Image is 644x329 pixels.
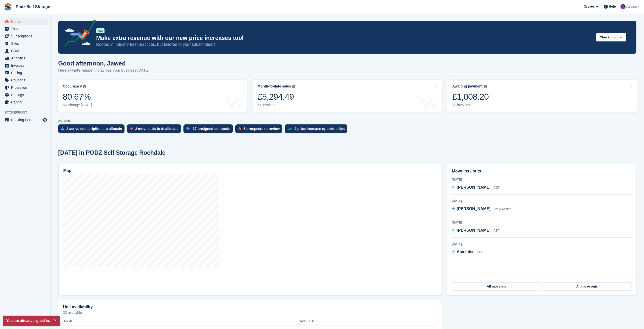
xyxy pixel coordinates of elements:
a: 17 unsigned contracts [183,124,235,136]
div: [DATE] [452,220,632,225]
a: menu [3,69,48,76]
img: active_subscription_to_allocate_icon-d502201f5373d7db506a760aba3b589e785aa758c864c3986d89f69b8ff3... [61,127,64,130]
span: [PERSON_NAME] [457,207,491,211]
a: Occupancy 80.67% No change [DATE] [58,80,247,112]
img: contract_signature_icon-13c848040528278c33f63329250d36e43548de30e8caae1d1a13099fd9432cc5.svg [186,127,190,130]
a: Map [58,164,442,295]
a: menu [3,116,48,123]
p: Make extra revenue with our new price increases tool [96,34,592,42]
span: Coupons [11,77,41,84]
span: Sites [11,40,41,47]
img: icon-info-grey-7440780725fd019a000dd9b08b2336e03edf1995a4989e88bcd33f0948082b44.svg [292,85,295,88]
span: Protection [11,84,41,91]
p: Here's what's happening across your business [DATE] [58,68,149,73]
div: 4 price increase opportunities [294,127,345,131]
a: menu [3,91,48,98]
div: [DATE] [452,177,632,182]
img: icon-info-grey-7440780725fd019a000dd9b08b2336e03edf1995a4989e88bcd33f0948082b44.svg [484,85,487,88]
a: Acc misr A111 [452,249,484,255]
span: Help [609,4,616,9]
p: 32 available [63,311,437,314]
a: All move outs [543,282,631,291]
a: All move ins [452,282,541,291]
a: Podz Self Storage [14,3,52,11]
a: 2 move outs to deallocate [127,124,183,136]
span: Tasks [11,25,41,32]
span: Booking Portal [11,116,41,123]
img: prospect-51fa495bee0391a8d652442698ab0144808aea92771e9ea1ae160a38d050c398.svg [238,127,241,130]
img: stora-icon-8386f47178a22dfd0bd8f6a31ec36ba5ce8667c1dd55bd0f319d3a0aa187defe.svg [4,3,12,11]
span: Capital [11,99,41,106]
div: No change [DATE] [63,103,92,107]
span: CRM [11,47,41,54]
img: icon-info-grey-7440780725fd019a000dd9b08b2336e03edf1995a4989e88bcd33f0948082b44.svg [83,85,86,88]
a: 2 active subscriptions to allocate [58,124,127,136]
h2: [DATE] in PODZ Self Storage Rochdale [58,149,165,156]
a: menu [3,40,48,47]
button: Check it out → [596,33,626,41]
a: menu [3,18,48,25]
a: menu [3,55,48,62]
div: £5,294.49 [258,92,295,102]
span: A95 [493,186,499,189]
span: A87 [493,229,499,232]
div: 80.67% [63,92,92,102]
a: [PERSON_NAME] A95 [452,184,499,191]
span: A111 [477,250,484,254]
a: [PERSON_NAME] A87 [452,227,499,234]
span: Settings [11,91,41,98]
a: 4 price increase opportunities [285,124,350,136]
div: Awaiting payment [452,84,483,89]
h1: Good afternoon, Jawed [58,60,149,67]
a: Preview store [42,117,48,123]
span: Subscriptions [11,33,41,40]
span: Create [584,4,594,9]
div: 5 prospects to review [243,127,280,131]
div: 17 unsigned contracts [193,127,230,131]
div: 2 active subscriptions to allocate [66,127,122,131]
a: 5 prospects to review [235,124,285,136]
img: price-adjustments-announcement-icon-8257ccfd72463d97f412b2fc003d46551f7dbcb40ab6d574587a9cd5c0d94... [60,20,96,49]
p: ACTIONS [58,119,636,122]
a: [PERSON_NAME] Not allocated [452,206,511,212]
a: Month-to-date sales £5,294.49 54 invoices [253,80,442,112]
span: Invoices [11,62,41,69]
th: Available [300,317,384,325]
div: [DATE] [452,199,632,203]
a: Awaiting payment £1,008.20 13 invoices [447,80,637,112]
a: menu [3,25,48,32]
img: Jawed Chowdhary [620,4,626,9]
a: menu [3,33,48,40]
div: [DATE] [452,242,632,246]
a: menu [3,62,48,69]
a: menu [3,99,48,106]
a: menu [3,47,48,54]
p: You are already signed in. [3,316,60,326]
span: Acc misr [457,250,474,254]
a: menu [3,84,48,91]
span: Analytics [11,55,41,62]
span: [PERSON_NAME] [457,185,491,189]
div: NEW [96,28,105,33]
h2: Map [63,168,71,173]
div: 54 invoices [258,103,295,107]
p: Rooted in industry best practices, but tailored to your subscriptions. [96,42,592,47]
div: Month-to-date sales [258,84,291,89]
a: menu [3,77,48,84]
img: move_outs_to_deallocate_icon-f764333ba52eb49d3ac5e1228854f67142a1ed5810a6f6cc68b1a99e826820c5.svg [130,127,133,130]
div: Occupancy [63,84,82,89]
div: 13 invoices [452,103,489,107]
span: Not allocated [493,207,511,211]
h2: Move ins / outs [452,168,632,174]
h2: Unit availability [63,305,93,309]
span: Account [626,4,639,9]
span: Pricing [11,69,41,76]
th: Name [63,317,300,325]
span: Storefront [5,110,50,115]
div: £1,008.20 [452,92,489,102]
div: 2 move outs to deallocate [135,127,178,131]
img: price_increase_opportunities-93ffe204e8149a01c8c9dc8f82e8f89637d9d84a8eef4429ea346261dce0b2c0.svg [288,128,292,130]
span: [PERSON_NAME] [457,228,491,232]
span: Home [11,18,41,25]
